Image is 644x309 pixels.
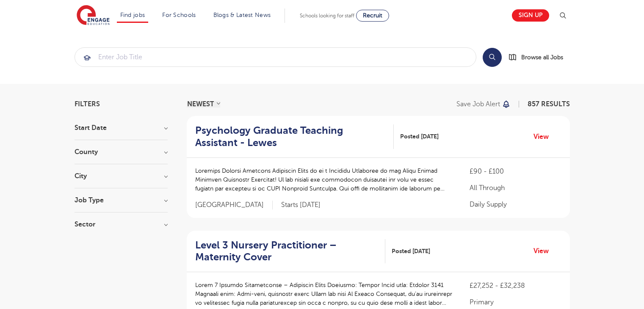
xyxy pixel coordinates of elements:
span: Posted [DATE] [400,132,439,141]
p: Loremips Dolorsi Ametcons Adipiscin Elits do ei t Incididu Utlaboree do mag Aliqu Enimad Minimven... [195,166,453,193]
a: Level 3 Nursery Practitioner – Maternity Cover [195,239,385,264]
p: £90 - £100 [470,166,561,177]
p: All Through [470,183,561,193]
a: Psychology Graduate Teaching Assistant - Lewes [195,124,394,149]
input: Submit [75,48,476,66]
span: [GEOGRAPHIC_DATA] [195,201,273,210]
a: Sign up [512,9,549,22]
div: Submit [75,47,476,67]
a: Recruit [356,10,389,22]
h3: Sector [75,221,168,228]
span: Posted [DATE] [392,247,430,256]
span: Schools looking for staff [300,13,354,19]
a: Blogs & Latest News [213,12,271,18]
h3: Job Type [75,197,168,204]
a: View [533,246,555,257]
p: Daily Supply [470,199,561,210]
h3: Start Date [75,124,168,131]
img: Engage Education [77,5,110,26]
p: Lorem 7 Ipsumdo Sitametconse – Adipiscin Elits Doeiusmo: Tempor Incid utla: Etdolor 3141 Magnaali... [195,281,453,307]
p: £27,252 - £32,238 [470,281,561,291]
span: 857 RESULTS [528,100,570,108]
a: View [533,131,555,142]
h2: Level 3 Nursery Practitioner – Maternity Cover [195,239,379,264]
p: Starts [DATE] [281,201,321,210]
span: Filters [75,101,100,108]
a: Find jobs [120,12,145,18]
h3: County [75,149,168,155]
p: Primary [470,297,561,307]
button: Save job alert [456,101,511,108]
a: For Schools [162,12,196,18]
h3: City [75,173,168,179]
span: Recruit [363,12,382,19]
span: Browse all Jobs [521,52,563,62]
a: Browse all Jobs [509,52,570,62]
h2: Psychology Graduate Teaching Assistant - Lewes [195,124,387,149]
p: Save job alert [456,101,500,108]
button: Search [483,48,502,67]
